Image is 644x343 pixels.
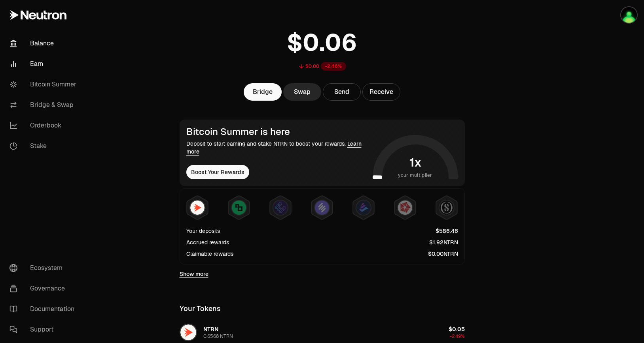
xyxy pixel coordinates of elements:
[203,333,233,339] div: 0.6568 NTRN
[305,63,319,69] div: $0.00
[315,201,329,215] img: Solv Points
[3,115,85,136] a: Orderbook
[450,333,465,339] span: -2.49%
[449,326,465,333] span: $0.05
[186,165,249,179] button: Boost Your Rewards
[186,227,220,235] div: Your deposits
[439,201,454,215] img: Structured Points
[3,278,85,299] a: Governance
[180,270,208,278] a: Show more
[244,83,282,101] a: Bridge
[283,83,321,101] a: Swap
[398,201,412,215] img: Mars Fragments
[3,136,85,156] a: Stake
[3,319,85,340] a: Support
[398,171,432,179] span: your multiplier
[323,83,361,101] button: Send
[3,258,85,278] a: Ecosystem
[3,95,85,115] a: Bridge & Swap
[3,74,85,95] a: Bitcoin Summer
[621,7,637,23] img: Cosmos
[186,238,229,246] div: Accrued rewards
[3,33,85,54] a: Balance
[186,250,233,258] div: Claimable rewards
[180,303,221,314] div: Your Tokens
[3,54,85,74] a: Earn
[356,201,371,215] img: Bedrock Diamonds
[232,201,246,215] img: Lombard Lux
[186,140,369,156] div: Deposit to start earning and stake NTRN to boost your rewards.
[190,201,205,215] img: NTRN
[203,326,218,333] span: NTRN
[180,324,196,340] img: NTRN Logo
[186,126,369,137] div: Bitcoin Summer is here
[321,62,346,71] div: -2.46%
[3,299,85,319] a: Documentation
[273,201,288,215] img: EtherFi Points
[362,83,400,101] button: Receive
